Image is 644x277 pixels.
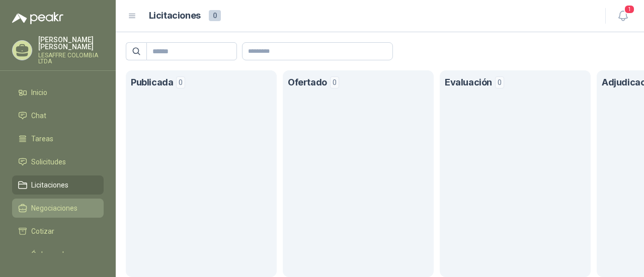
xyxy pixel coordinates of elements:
a: Inicio [12,83,104,102]
a: Chat [12,106,104,125]
h1: Evaluación [445,75,492,90]
button: 1 [614,7,632,25]
span: Chat [31,110,46,121]
a: Cotizar [12,222,104,241]
span: Tareas [31,133,53,144]
a: Negociaciones [12,199,104,218]
span: Cotizar [31,226,54,237]
span: Inicio [31,87,47,98]
a: Licitaciones [12,175,104,195]
h1: Publicada [131,75,173,90]
span: 0 [209,10,221,21]
p: [PERSON_NAME] [PERSON_NAME] [38,36,104,50]
a: Solicitudes [12,152,104,171]
span: Solicitudes [31,156,66,167]
a: Órdenes de Compra [12,245,104,275]
span: 0 [330,76,339,88]
img: Logo peakr [12,12,63,24]
span: 0 [495,76,504,88]
h1: Ofertado [288,75,327,90]
a: Tareas [12,129,104,148]
span: 1 [624,5,635,14]
p: LESAFFRE COLOMBIA LTDA [38,52,104,64]
span: Negociaciones [31,203,77,214]
span: Licitaciones [31,179,68,191]
span: 0 [176,76,185,88]
span: Órdenes de Compra [31,249,94,271]
h1: Licitaciones [149,9,201,23]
